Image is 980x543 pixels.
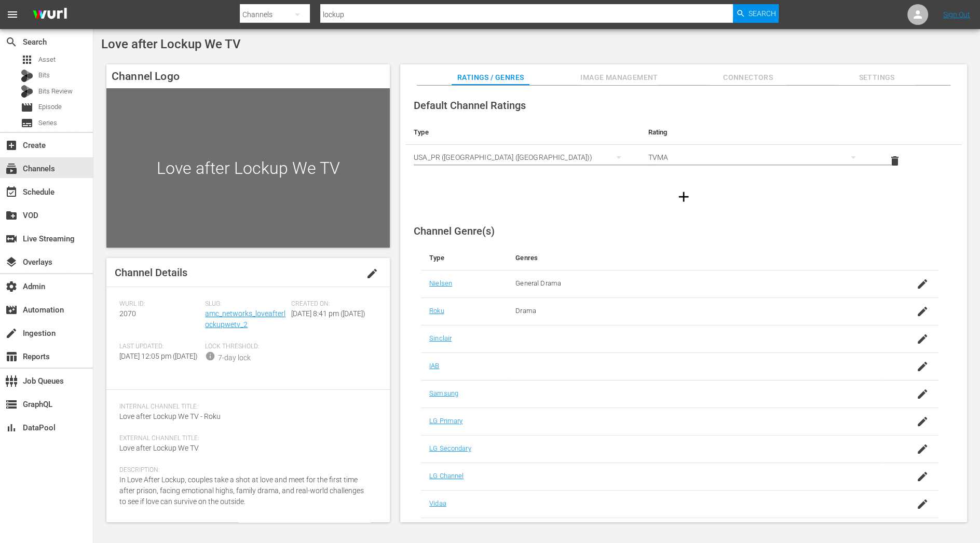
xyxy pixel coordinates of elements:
span: Create [5,139,18,152]
h4: Channel Logo [106,64,390,88]
span: Love after Lockup We TV [101,37,241,51]
div: Love after Lockup We TV [106,88,390,248]
span: Automation [5,304,18,316]
span: Lock Threshold: [205,343,285,351]
span: Episode [21,101,33,114]
a: LG Secondary [429,444,471,452]
img: ans4CAIJ8jUAAAAAAAAAAAAAAAAAAAAAAAAgQb4GAAAAAAAAAAAAAAAAAAAAAAAAJMjXAAAAAAAAAAAAAAAAAAAAAAAAgAT5G... [25,3,75,27]
span: Slug: [205,300,285,308]
a: Sinclair [429,334,452,342]
span: Job Queues [5,375,18,387]
div: Bits Review [21,85,33,98]
div: Bits [21,70,33,82]
span: Bits Review [38,86,73,97]
a: Sign Out [943,10,970,19]
button: delete [882,148,907,173]
span: Connectors [709,71,787,84]
span: Series [38,118,57,128]
span: Admin [5,280,18,293]
a: Nielsen [429,279,452,287]
table: simple table [405,120,962,177]
span: Love after Lockup We TV [119,444,199,452]
span: Asset [21,53,33,66]
span: info [205,351,215,361]
span: Ingestion [5,327,18,340]
span: Asset [38,55,56,65]
a: LG Channel [429,472,464,480]
span: Search [5,36,18,48]
span: Bits [38,70,50,80]
span: Channels [5,162,18,175]
th: Genres [507,246,881,270]
span: Internal Channel Title: [119,403,372,411]
span: Search [748,4,776,23]
a: Roku [429,307,444,315]
span: edit [366,267,378,280]
span: [DATE] 8:41 pm ([DATE]) [291,309,365,318]
button: edit [360,261,385,286]
span: External Channel Title: [119,435,372,443]
span: Ratings / Genres [452,71,529,84]
span: Image Management [580,71,658,84]
th: Type [405,120,639,145]
a: LG Primary [429,417,462,425]
span: Channel Details [115,266,187,279]
button: Search [733,4,779,23]
span: Settings [838,71,916,84]
span: delete [889,155,901,167]
span: Channel Genre(s) [414,225,495,237]
a: Vidaa [429,499,446,507]
span: Series [21,117,33,129]
span: Description: [119,466,372,474]
div: USA_PR ([GEOGRAPHIC_DATA] ([GEOGRAPHIC_DATA])) [414,143,631,172]
span: Overlays [5,256,18,268]
span: [DATE] 12:05 pm ([DATE]) [119,352,198,360]
span: DataPool [5,422,18,434]
span: In Love After Lockup, couples take a shot at love and meet for the first time after prison, facin... [119,476,364,506]
span: Live Streaming [5,233,18,245]
a: Samsung [429,389,458,397]
div: 7-day lock [218,352,251,363]
span: menu [6,8,19,21]
th: Type [421,246,507,270]
span: Episode [38,102,62,112]
span: Default Channel Ratings [414,99,526,112]
a: amc_networks_loveafterlockupwetv_2 [205,309,285,329]
span: GraphQL [5,398,18,411]
span: 2070 [119,309,136,318]
span: Love after Lockup We TV - Roku [119,412,221,420]
span: Created On: [291,300,372,308]
span: VOD [5,209,18,222]
span: Schedule [5,186,18,198]
span: Last Updated: [119,343,200,351]
span: Wurl ID: [119,300,200,308]
span: Reports [5,350,18,363]
th: Rating [639,120,874,145]
div: TVMA [648,143,865,172]
a: IAB [429,362,439,370]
